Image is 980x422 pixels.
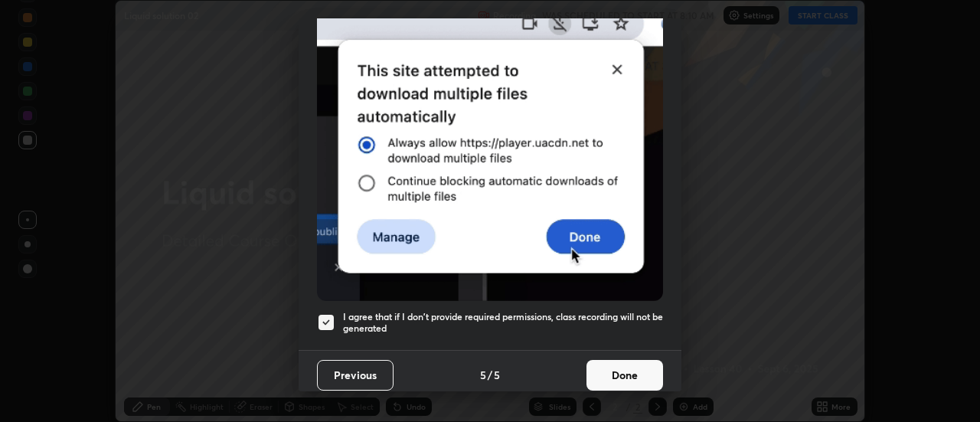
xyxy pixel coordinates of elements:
h4: 5 [494,367,500,383]
button: Previous [317,360,394,391]
h4: / [488,367,492,383]
button: Done [586,360,663,391]
h4: 5 [480,367,486,383]
h5: I agree that if I don't provide required permissions, class recording will not be generated [343,311,663,335]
